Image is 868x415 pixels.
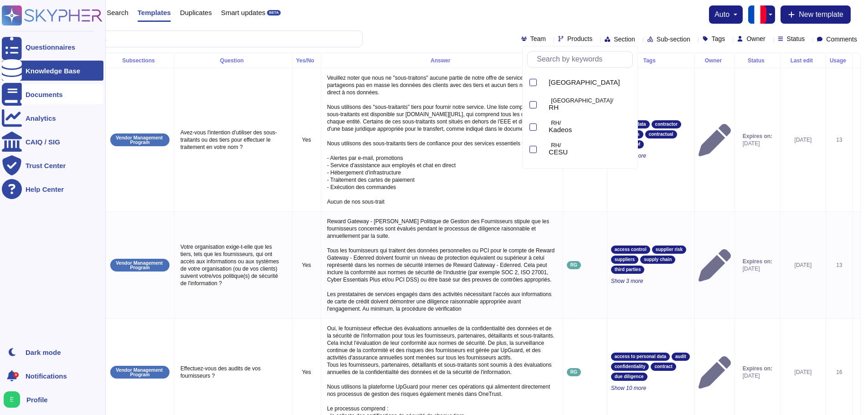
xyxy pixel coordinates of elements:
[655,122,678,127] span: contractor
[743,365,772,372] span: Expires on:
[221,9,266,16] span: Smart updates
[549,103,559,112] span: RH
[26,67,80,74] div: Knowledge Base
[541,95,633,115] div: RH
[570,370,577,374] span: RG
[26,115,56,122] div: Analytics
[36,31,362,47] input: Search by keywords
[675,354,686,359] span: audit
[549,103,629,112] div: RH
[739,58,776,63] div: Status
[296,369,317,376] p: Yes
[109,58,170,63] div: Subsections
[787,36,805,42] span: Status
[611,58,691,63] div: Tags
[113,135,166,145] p: Vendor Management Program
[138,9,171,16] span: Templates
[541,139,633,160] div: CESU
[784,136,822,143] div: [DATE]
[296,136,317,143] p: Yes
[611,152,691,159] span: Show 10 more
[714,11,729,18] span: auto
[611,277,691,285] span: Show 3 more
[657,36,690,42] span: Sub-section
[614,36,635,42] span: Section
[549,126,629,134] div: Kadeos
[2,108,103,128] a: Analytics
[26,91,63,98] div: Documents
[743,265,772,272] span: [DATE]
[644,257,672,262] span: supply chain
[541,144,545,155] div: CESU
[541,122,545,133] div: Kadeos
[26,349,61,356] div: Dark mode
[2,37,103,57] a: Questionnaires
[830,136,849,143] div: 13
[784,369,822,376] div: [DATE]
[541,117,633,138] div: Kadeos
[615,354,666,359] span: access to personal data
[2,132,103,152] a: CAIQ / SIG
[113,368,166,377] p: Vendor Management Program
[551,98,629,104] p: [GEOGRAPHIC_DATA]/
[2,155,103,175] a: Trust Center
[743,133,772,140] span: Expires on:
[325,215,559,315] p: Reward Gateway - [PERSON_NAME] Politique de Gestion des Fournisseurs stipule que les fournisseurs...
[26,138,60,145] div: CAIQ / SIG
[2,61,103,81] a: Knowledge Base
[530,36,546,42] span: Team
[570,263,577,267] span: RG
[743,372,772,379] span: [DATE]
[551,120,629,126] p: RH/
[615,257,635,262] span: suppliers
[26,373,67,379] span: Notifications
[2,179,103,199] a: Help Center
[541,77,545,88] div: France
[656,247,683,252] span: supplier risk
[541,72,633,93] div: France
[654,364,672,369] span: contract
[743,258,772,265] span: Expires on:
[296,58,317,63] div: Yes/No
[541,100,545,110] div: RH
[712,36,725,42] span: Tags
[615,374,644,379] span: due diligence
[2,84,103,104] a: Documents
[615,267,641,272] span: third parties
[567,36,592,42] span: Products
[784,261,822,269] div: [DATE]
[551,143,629,149] p: RH/
[748,5,766,24] img: fr
[107,9,128,16] span: Search
[549,78,629,87] div: France
[549,126,572,134] span: Kadeos
[26,162,66,169] div: Trust Center
[2,389,26,410] button: user
[26,186,64,193] div: Help Center
[615,364,646,369] span: confidentiality
[830,261,849,269] div: 13
[615,247,647,252] span: access control
[549,148,568,156] span: CESU
[13,372,19,378] div: 9
[296,261,317,269] p: Yes
[826,36,857,42] span: Comments
[180,9,212,16] span: Duplicates
[830,58,849,63] div: Usage
[178,241,288,289] p: Votre organisation exige-t-elle que les tiers, tels que les fournisseurs, qui ont accès aux infor...
[178,363,288,382] p: Effectuez-vous des audits de vos fournisseurs ?
[532,51,632,67] input: Search by keywords
[26,44,75,51] div: Questionnaires
[541,162,633,182] div: Ticket Service
[549,148,629,156] div: CESU
[699,58,731,63] div: Owner
[267,10,280,15] div: BETA
[746,36,765,42] span: Owner
[830,369,849,376] div: 16
[4,391,20,408] img: user
[113,261,166,270] p: Vendor Management Program
[26,396,48,403] span: Profile
[781,5,851,24] button: New template
[325,72,559,208] p: Veuillez noter que nous ne "sous-traitons" aucune partie de notre offre de services. Nous ne part...
[714,11,737,18] button: auto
